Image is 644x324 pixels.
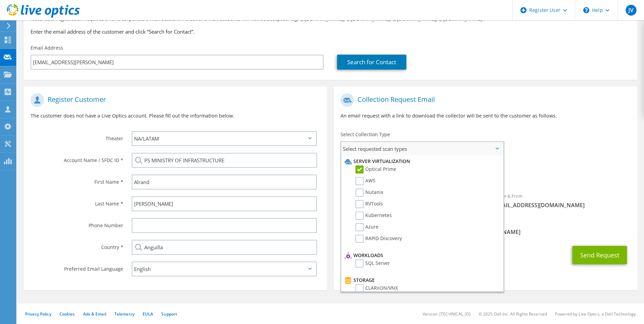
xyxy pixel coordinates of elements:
[31,131,123,142] label: Theater
[343,157,499,165] li: Server Virtualization
[334,189,485,212] div: To
[355,200,383,208] label: RVTools
[423,311,471,317] li: Version: [TECHNICAL_ID]
[355,188,383,197] label: Nutanix
[485,189,637,212] div: Sender & From
[355,212,392,220] label: Kubernetes
[355,177,375,185] label: AWS
[143,311,153,317] a: EULA
[341,142,503,156] span: Select requested scan types
[583,7,589,13] svg: \n
[334,158,637,185] div: Requested Collections
[31,93,317,107] h1: Register Customer
[355,223,379,231] label: Azure
[355,284,398,292] label: CLARiiON/VNX
[31,240,123,251] label: Country *
[337,55,406,70] a: Search for Contact
[31,44,63,51] label: Email Address
[555,311,636,317] li: Powered by Live Optics, a Dell Technology
[31,218,123,229] label: Phone Number
[341,112,630,120] p: An email request with a link to download the collector will be sent to the customer as follows.
[31,262,123,272] label: Preferred Email Language
[25,311,51,317] a: Privacy Policy
[31,28,630,35] h3: Enter the email address of the customer and click “Search for Contact”.
[161,311,177,317] a: Support
[626,5,637,16] span: JV
[31,175,123,185] label: First Name *
[59,311,75,317] a: Cookies
[355,235,402,243] label: RAPID Discovery
[355,259,390,268] label: SQL Server
[341,93,627,107] h1: Collection Request Email
[343,251,499,259] li: Workloads
[334,216,637,239] div: CC & Reply To
[492,201,630,209] span: [EMAIL_ADDRESS][DOMAIN_NAME]
[31,196,123,207] label: Last Name *
[31,112,320,120] p: The customer does not have a Live Optics account. Please fill out the information below.
[31,153,123,164] label: Account Name / SFDC ID *
[83,311,106,317] a: Ads & Email
[572,246,627,264] button: Send Request
[341,131,390,138] label: Select Collection Type
[343,276,499,284] li: Storage
[479,311,547,317] li: © 2025 Dell Inc. All Rights Reserved
[355,165,396,174] label: Optical Prime
[114,311,134,317] a: Telemetry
